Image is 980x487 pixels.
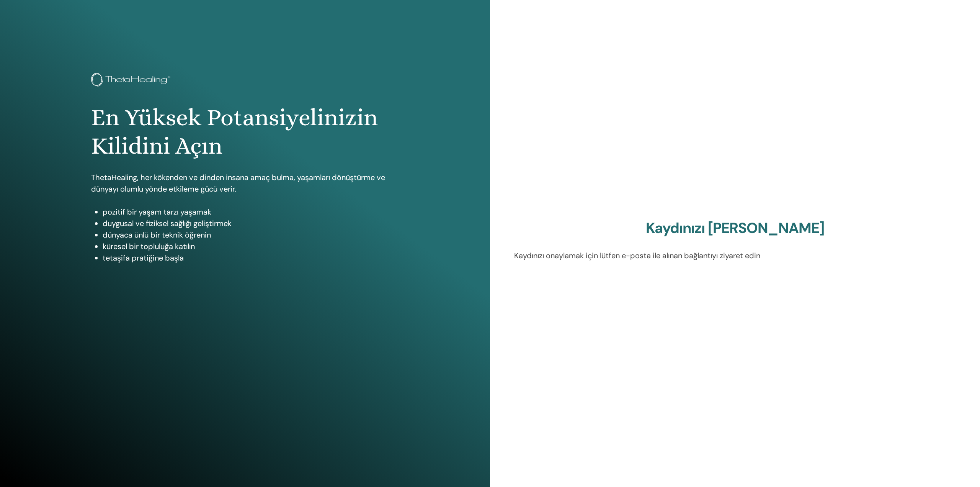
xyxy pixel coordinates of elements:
h2: Kaydınızı [PERSON_NAME] [514,220,956,237]
li: duygusal ve fiziksel sağlığı geliştirmek [103,218,399,229]
li: tetaşifa pratiğine başla [103,252,399,264]
li: dünyaca ünlü bir teknik öğrenin [103,229,399,241]
li: pozitif bir yaşam tarzı yaşamak [103,206,399,218]
p: Kaydınızı onaylamak için lütfen e-posta ile alınan bağlantıyı ziyaret edin [514,250,956,261]
h1: En Yüksek Potansiyelinizin Kilidini Açın [91,103,399,161]
li: küresel bir topluluğa katılın [103,241,399,252]
p: ThetaHealing, her kökenden ve dinden insana amaç bulma, yaşamları dönüştürme ve dünyayı olumlu yö... [91,172,399,195]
